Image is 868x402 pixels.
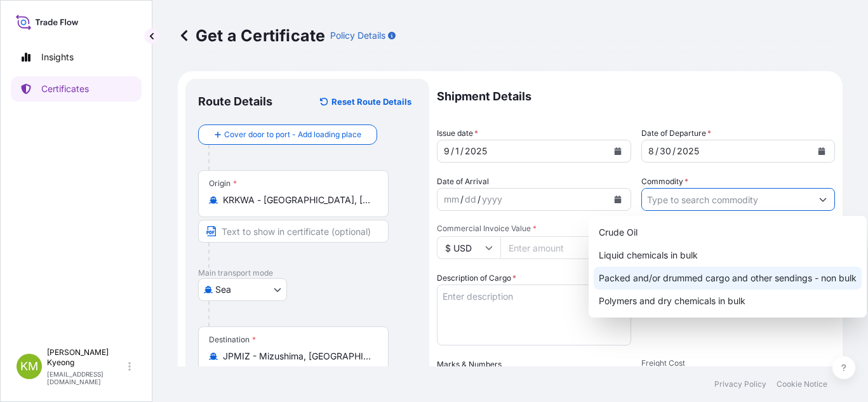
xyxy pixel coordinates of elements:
[198,278,287,301] button: Select transport
[198,94,272,109] p: Route Details
[641,358,836,368] span: Freight Cost
[437,272,516,285] label: Description of Cargo
[454,144,460,159] div: day,
[215,283,231,296] span: Sea
[437,175,489,188] span: Date of Arrival
[437,127,478,140] span: Issue date
[594,290,862,312] div: Polymers and dry chemicals in bulk
[672,144,676,159] div: /
[198,220,389,243] input: Text to appear on certificate
[477,192,481,207] div: /
[594,267,862,290] div: Packed and/or drummed cargo and other sendings - non bulk
[811,141,832,161] button: Calendar
[437,358,502,371] label: Marks & Numbers
[41,83,89,95] p: Certificates
[178,25,325,46] p: Get a Certificate
[676,144,700,159] div: year,
[647,144,655,159] div: month,
[224,128,361,141] span: Cover door to port - Add loading place
[330,29,385,42] p: Policy Details
[331,95,411,108] p: Reset Route Details
[594,244,862,267] div: Liquid chemicals in bulk
[658,144,672,159] div: day,
[20,360,38,373] span: KM
[594,221,862,312] div: Suggestions
[642,188,812,211] input: Type to search commodity
[594,221,862,244] div: Crude Oil
[47,370,126,385] p: [EMAIL_ADDRESS][DOMAIN_NAME]
[608,189,628,210] button: Calendar
[223,194,373,206] input: Origin
[714,379,766,389] p: Privacy Policy
[209,335,256,345] div: Destination
[464,192,477,207] div: day,
[451,144,454,159] div: /
[47,347,126,368] p: [PERSON_NAME] Kyeong
[437,224,631,234] span: Commercial Invoice Value
[460,192,464,207] div: /
[777,379,827,389] p: Cookie Notice
[500,236,631,259] input: Enter amount
[608,141,628,161] button: Calendar
[655,144,658,159] div: /
[443,192,460,207] div: month,
[641,127,711,140] span: Date of Departure
[641,175,688,188] label: Commodity
[198,268,417,278] p: Main transport mode
[811,188,834,211] button: Show suggestions
[41,51,74,64] p: Insights
[437,79,835,114] p: Shipment Details
[209,178,237,189] div: Origin
[464,144,488,159] div: year,
[460,144,464,159] div: /
[443,144,451,159] div: month,
[481,192,504,207] div: year,
[223,350,373,363] input: Destination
